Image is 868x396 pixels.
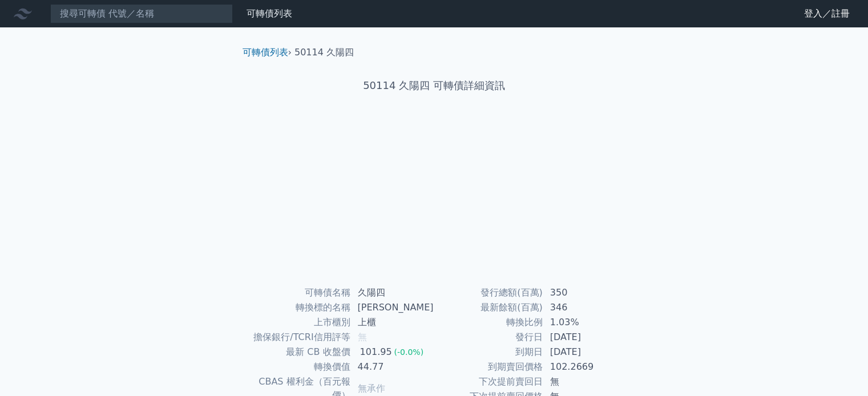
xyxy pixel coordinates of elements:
[795,5,859,23] a: 登入／註冊
[543,300,621,315] td: 346
[543,374,621,389] td: 無
[50,4,233,23] input: 搜尋可轉債 代號／名稱
[434,285,543,300] td: 發行總額(百萬)
[543,359,621,374] td: 102.2669
[243,47,288,58] a: 可轉債列表
[394,347,424,357] span: (-0.0%)
[351,300,434,315] td: [PERSON_NAME]
[358,383,385,394] span: 無承作
[543,315,621,330] td: 1.03%
[358,345,394,359] div: 101.95
[434,330,543,345] td: 發行日
[247,300,351,315] td: 轉換標的名稱
[351,315,434,330] td: 上櫃
[358,332,367,342] span: 無
[247,345,351,359] td: 最新 CB 收盤價
[247,330,351,345] td: 擔保銀行/TCRI信用評等
[543,345,621,359] td: [DATE]
[247,315,351,330] td: 上市櫃別
[294,46,354,59] li: 50114 久陽四
[434,315,543,330] td: 轉換比例
[247,8,292,19] a: 可轉債列表
[247,285,351,300] td: 可轉債名稱
[434,300,543,315] td: 最新餘額(百萬)
[434,345,543,359] td: 到期日
[543,285,621,300] td: 350
[434,374,543,389] td: 下次提前賣回日
[351,285,434,300] td: 久陽四
[247,359,351,374] td: 轉換價值
[233,78,635,94] h1: 50114 久陽四 可轉債詳細資訊
[811,341,868,396] iframe: Chat Widget
[351,359,434,374] td: 44.77
[543,330,621,345] td: [DATE]
[434,359,543,374] td: 到期賣回價格
[243,46,292,59] li: ›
